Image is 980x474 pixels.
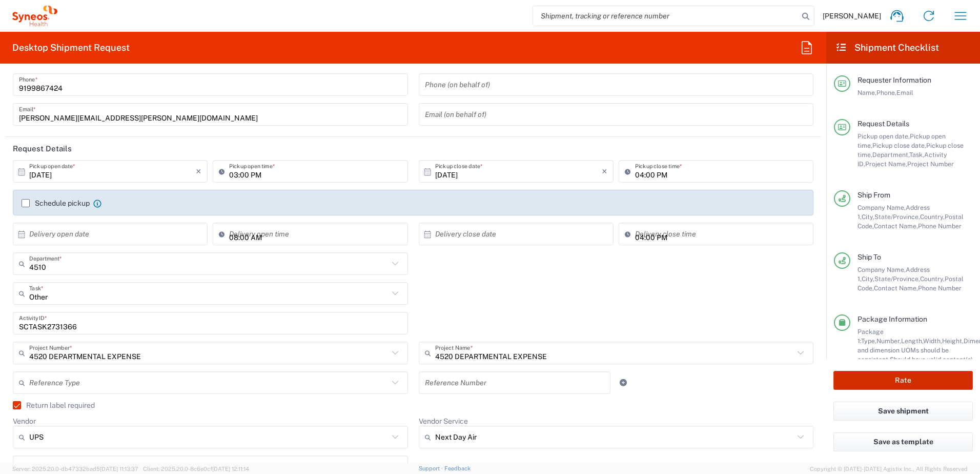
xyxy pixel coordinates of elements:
i: × [196,163,201,180]
span: City, [862,275,874,283]
label: Schedule pickup [22,199,90,207]
a: Feedback [444,465,471,471]
span: Project Number [907,160,954,168]
span: Width, [923,337,942,345]
span: Client: 2025.20.0-8c6e0cf [143,466,249,472]
h2: Request Details [13,144,72,154]
span: Project Name, [865,160,907,168]
label: Vendor [13,417,36,426]
span: Country, [920,213,945,221]
span: Ship From [857,191,890,199]
span: Company Name, [857,266,906,273]
span: Phone Number [918,284,962,292]
span: Company Name, [857,204,906,211]
span: Request Details [857,120,909,128]
button: Save shipment [833,402,973,421]
span: Package 1: [857,328,884,345]
span: Phone, [876,89,896,96]
a: Add Reference [616,376,630,390]
h2: Shipment Checklist [835,42,939,54]
span: Name, [857,89,876,96]
span: Department, [872,151,909,159]
a: Support [419,465,444,471]
span: Height, [942,337,964,345]
span: Copyright © [DATE]-[DATE] Agistix Inc., All Rights Reserved [810,464,968,473]
span: Pickup close date, [872,142,926,149]
label: Vendor Service [419,417,468,426]
span: Contact Name, [874,284,918,292]
span: State/Province, [874,275,920,283]
span: Number, [876,337,901,345]
span: Country, [920,275,945,283]
span: Package Information [857,315,927,323]
span: Ship To [857,253,881,261]
input: Shipment, tracking or reference number [533,6,799,26]
span: Task, [909,151,924,159]
span: City, [862,213,874,221]
span: Type, [861,337,876,345]
span: Server: 2025.20.0-db47332bad5 [12,466,138,472]
label: Return label required [13,401,95,409]
h2: Desktop Shipment Request [12,42,130,54]
span: Should have valid content(s) [890,355,973,363]
span: [DATE] 11:13:37 [100,466,138,472]
span: Length, [901,337,923,345]
span: Email [896,89,913,96]
span: Contact Name, [874,222,918,230]
span: [PERSON_NAME] [823,11,881,21]
span: Requester Information [857,76,931,84]
button: Rate [833,371,973,390]
span: [DATE] 12:11:14 [212,466,249,472]
span: Pickup open date, [857,132,910,140]
i: × [602,163,607,180]
span: Phone Number [918,222,962,230]
span: State/Province, [874,213,920,221]
button: Save as template [833,432,973,451]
